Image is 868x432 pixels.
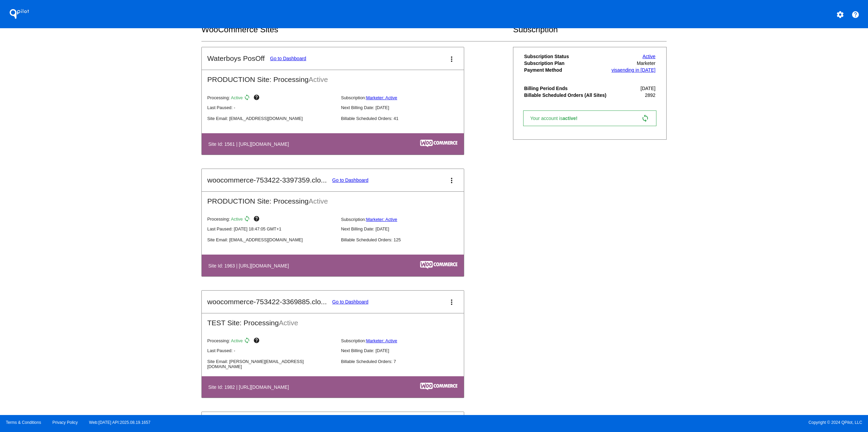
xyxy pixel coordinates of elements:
[341,338,469,343] p: Subscription:
[332,299,369,305] a: Go to Dashboard
[207,337,335,345] p: Processing:
[366,95,397,100] a: Marketer: Active
[341,359,469,364] p: Billable Scheduled Orders: 7
[207,348,335,353] p: Last Paused: -
[645,92,655,98] span: 2892
[341,226,469,231] p: Next Billing Date: [DATE]
[448,298,456,306] mat-icon: more_vert
[524,60,609,66] th: Subscription Plan
[208,384,292,390] h4: Site Id: 1982 | [URL][DOMAIN_NAME]
[366,217,397,222] a: Marketer: Active
[524,67,609,73] th: Payment Method
[253,215,261,224] mat-icon: help
[341,95,469,100] p: Subscription:
[207,298,327,306] h2: woocommerce-753422-3369885.clo...
[611,67,620,73] span: visa
[207,54,264,63] h2: Waterboys PosOff
[244,215,252,224] mat-icon: sync
[202,70,464,84] h2: PRODUCTION Site: Processing
[208,263,292,269] h4: Site Id: 1963 | [URL][DOMAIN_NAME]
[244,94,252,102] mat-icon: sync
[207,215,335,224] p: Processing:
[279,319,298,327] span: Active
[207,105,335,110] p: Last Paused: -
[309,197,328,205] span: Active
[89,420,151,425] a: Web:[DATE] API:2025.08.19.1657
[420,383,457,390] img: c53aa0e5-ae75-48aa-9bee-956650975ee5
[563,116,581,121] span: active!
[202,192,464,205] h2: PRODUCTION Site: Processing
[231,217,243,222] span: Active
[207,226,335,231] p: Last Paused: [DATE] 18:47:05 GMT+1
[207,176,327,184] h2: woocommerce-753422-3397359.clo...
[513,25,667,34] h2: Subscription
[309,75,328,83] span: Active
[253,94,261,102] mat-icon: help
[202,313,464,327] h2: TEST Site: Processing
[231,95,243,100] span: Active
[207,94,335,102] p: Processing:
[448,176,456,185] mat-icon: more_vert
[530,116,585,121] span: Your account is
[208,141,292,147] h4: Site Id: 1561 | [URL][DOMAIN_NAME]
[523,110,656,126] a: Your account isactive! sync
[637,61,655,66] span: Marketer
[524,85,609,91] th: Billing Period Ends
[207,359,335,369] p: Site Email: [PERSON_NAME][EMAIL_ADDRESS][DOMAIN_NAME]
[244,337,252,345] mat-icon: sync
[420,140,457,147] img: c53aa0e5-ae75-48aa-9bee-956650975ee5
[341,116,469,121] p: Billable Scheduled Orders: 41
[341,237,469,242] p: Billable Scheduled Orders: 125
[851,11,860,19] mat-icon: help
[341,105,469,110] p: Next Billing Date: [DATE]
[53,420,78,425] a: Privacy Policy
[253,337,261,345] mat-icon: help
[611,67,655,73] a: visaending in [DATE]
[231,338,243,343] span: Active
[524,53,609,59] th: Subscription Status
[448,55,456,63] mat-icon: more_vert
[643,54,655,59] a: Active
[270,56,307,61] a: Go to Dashboard
[641,114,649,122] mat-icon: sync
[201,25,513,34] h2: WooCommerce Sites
[440,420,862,425] span: Copyright © 2024 QPilot, LLC
[332,177,369,183] a: Go to Dashboard
[640,86,655,91] span: [DATE]
[524,92,609,98] th: Billable Scheduled Orders (All Sites)
[420,261,457,269] img: c53aa0e5-ae75-48aa-9bee-956650975ee5
[207,237,335,242] p: Site Email: [EMAIL_ADDRESS][DOMAIN_NAME]
[6,7,33,21] h1: QPilot
[341,348,469,353] p: Next Billing Date: [DATE]
[836,11,844,19] mat-icon: settings
[207,116,335,121] p: Site Email: [EMAIL_ADDRESS][DOMAIN_NAME]
[341,217,469,222] p: Subscription:
[366,338,397,343] a: Marketer: Active
[6,420,41,425] a: Terms & Conditions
